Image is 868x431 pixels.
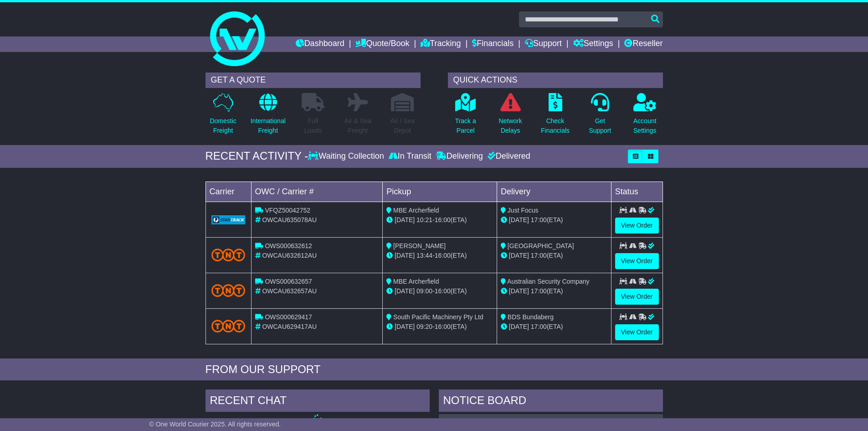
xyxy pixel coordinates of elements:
[624,36,663,52] a: Reseller
[485,151,530,161] div: Delivered
[531,252,547,259] span: 17:00
[205,182,251,202] td: Carrier
[540,93,570,140] a: CheckFinancials
[448,73,663,88] div: QUICK ACTIONS
[416,216,432,223] span: 10:21
[262,287,317,295] span: OWCAU632657AU
[386,286,493,296] div: - (ETA)
[393,313,483,321] span: South Pacific Machinery Pty Ltd
[508,242,574,249] span: [GEOGRAPHIC_DATA]
[211,284,246,296] img: TNT_Domestic.png
[525,36,562,52] a: Support
[344,116,371,135] p: Air & Sea Freight
[251,182,383,202] td: OWC / Carrier #
[498,116,522,135] p: Network Delays
[633,93,657,140] a: AccountSettings
[308,151,386,161] div: Waiting Collection
[455,93,477,140] a: Track aParcel
[633,116,657,135] p: Account Settings
[262,323,317,330] span: OWCAU629417AU
[435,216,451,223] span: 16:00
[250,93,286,140] a: InternationalFreight
[262,252,317,259] span: OWCAU632612AU
[386,251,493,260] div: - (ETA)
[455,116,476,135] p: Track a Parcel
[501,322,607,332] div: (ETA)
[589,116,611,135] p: Get Support
[615,253,659,269] a: View Order
[615,324,659,340] a: View Order
[615,289,659,305] a: View Order
[265,278,312,285] span: OWS000632657
[205,363,663,376] div: FROM OUR SUPPORT
[497,182,611,202] td: Delivery
[251,116,286,135] p: International Freight
[355,36,409,52] a: Quote/Book
[501,286,607,296] div: (ETA)
[501,251,607,260] div: (ETA)
[501,215,607,225] div: (ETA)
[296,36,344,52] a: Dashboard
[434,151,485,161] div: Delivering
[509,216,529,223] span: [DATE]
[509,323,529,330] span: [DATE]
[205,73,421,88] div: GET A QUOTE
[416,287,432,295] span: 09:00
[210,116,236,135] p: Domestic Freight
[541,116,570,135] p: Check Financials
[395,287,415,295] span: [DATE]
[531,323,547,330] span: 17:00
[205,150,308,163] div: RECENT ACTIVITY -
[588,93,611,140] a: GetSupport
[531,287,547,295] span: 17:00
[393,207,439,214] span: MBE Archerfield
[386,322,493,332] div: - (ETA)
[531,216,547,223] span: 17:00
[416,252,432,259] span: 13:44
[395,323,415,330] span: [DATE]
[211,249,246,261] img: TNT_Domestic.png
[416,323,432,330] span: 09:20
[265,207,310,214] span: VFQZ50042752
[386,215,493,225] div: - (ETA)
[435,252,451,259] span: 16:00
[498,93,522,140] a: NetworkDelays
[395,216,415,223] span: [DATE]
[265,313,312,321] span: OWS000629417
[383,182,497,202] td: Pickup
[573,36,613,52] a: Settings
[393,242,446,249] span: [PERSON_NAME]
[209,93,236,140] a: DomesticFreight
[508,207,539,214] span: Just Focus
[435,287,451,295] span: 16:00
[390,116,415,135] p: Air / Sea Depot
[507,278,590,285] span: Australian Security Company
[439,389,663,414] div: NOTICE BOARD
[435,323,451,330] span: 16:00
[265,242,312,249] span: OWS000632612
[386,151,434,161] div: In Transit
[508,313,554,321] span: BDS Bundaberg
[262,216,317,223] span: OWCAU635078AU
[211,215,246,224] img: GetCarrierServiceLogo
[205,389,430,414] div: RECENT CHAT
[395,252,415,259] span: [DATE]
[472,36,514,52] a: Financials
[302,116,324,135] p: Full Loads
[509,287,529,295] span: [DATE]
[393,278,439,285] span: MBE Archerfield
[509,252,529,259] span: [DATE]
[611,182,663,202] td: Status
[149,421,281,428] span: © One World Courier 2025. All rights reserved.
[211,320,246,332] img: TNT_Domestic.png
[421,36,461,52] a: Tracking
[615,218,659,234] a: View Order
